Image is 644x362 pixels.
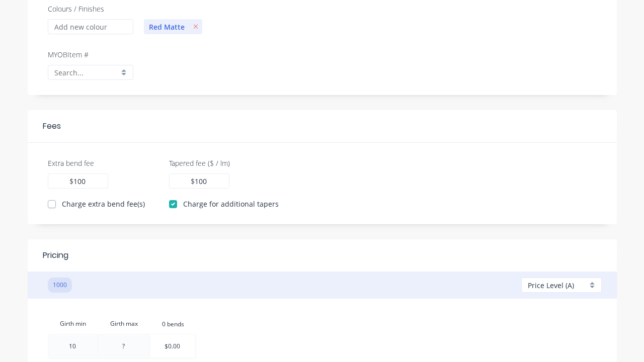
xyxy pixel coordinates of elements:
[69,176,73,187] label: $
[195,176,208,187] input: 0.00
[48,19,133,34] input: Add new colour
[69,334,76,358] input: ?
[169,158,230,168] label: Tapered fee ($ / lm)
[48,49,89,60] label: MYOB Item #
[48,4,104,14] label: Colours / Finishes
[48,334,196,359] tr: ?$0.00
[144,22,190,32] span: Red Matte
[48,158,94,168] label: Extra bend fee
[48,278,72,293] button: 1000
[162,314,184,334] input: ?
[43,120,61,132] div: Fees
[183,199,279,209] label: Charge for additional tapers
[73,176,87,187] input: 0.00
[43,249,68,261] div: Pricing
[528,280,574,291] span: Price Level (A)
[191,176,195,187] label: $
[62,199,145,209] label: Charge extra bend fee(s)
[54,67,119,78] input: Search...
